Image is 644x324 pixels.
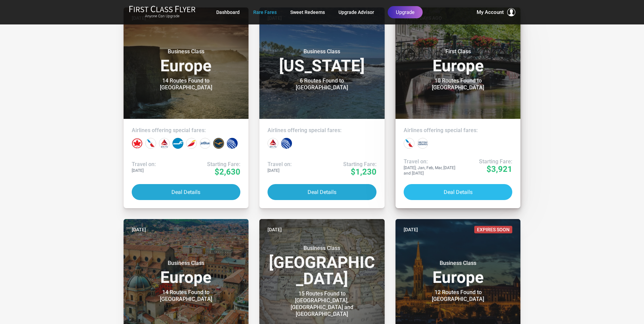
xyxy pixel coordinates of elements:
a: Three days agoFirst ClassEurope10 Routes Found to [GEOGRAPHIC_DATA]Airlines offering special fare... [395,7,521,208]
button: Deal Details [268,184,376,200]
h3: [US_STATE] [268,48,376,74]
a: Upgrade Advisor [338,6,374,18]
a: Sweet Redeems [290,6,325,18]
div: Lufthansa [213,138,224,149]
button: Deal Details [404,184,513,200]
button: Deal Details [132,184,241,200]
div: United [227,138,238,149]
small: Business Class [416,260,500,267]
span: My Account [477,8,504,16]
small: Business Class [144,48,228,55]
time: [DATE] [132,226,146,233]
a: Dashboard [216,6,240,18]
small: First Class [416,48,500,55]
div: 6 Routes Found to [GEOGRAPHIC_DATA] [279,77,364,91]
span: Expires Soon [474,226,512,233]
div: 10 Routes Found to [GEOGRAPHIC_DATA] [416,77,500,91]
button: My Account [477,8,515,16]
div: American Airlines [404,138,415,149]
h3: Europe [404,48,513,74]
a: First Class FlyerAnyone Can Upgrade [129,5,196,19]
div: 14 Routes Found to [GEOGRAPHIC_DATA] [144,77,228,91]
div: Air Canada [132,138,143,149]
h4: Airlines offering special fares: [268,127,376,134]
time: [DATE] [268,226,282,233]
div: United [281,138,292,149]
small: Anyone Can Upgrade [129,14,196,19]
div: 15 Routes Found to [GEOGRAPHIC_DATA], [GEOGRAPHIC_DATA] and [GEOGRAPHIC_DATA] [279,290,364,318]
a: [DATE]Business ClassEurope14 Routes Found to [GEOGRAPHIC_DATA]Airlines offering special fares:Tra... [124,7,249,208]
small: Business Class [144,260,228,267]
div: 14 Routes Found to [GEOGRAPHIC_DATA] [144,289,228,303]
h4: Airlines offering special fares: [404,127,513,134]
h4: Airlines offering special fares: [132,127,241,134]
div: American Airlines [145,138,156,149]
small: Business Class [279,245,364,252]
h3: [GEOGRAPHIC_DATA] [268,245,376,287]
div: Delta Airlines [159,138,170,149]
div: 12 Routes Found to [GEOGRAPHIC_DATA] [416,289,500,303]
time: [DATE] [404,226,418,233]
div: Finnair [172,138,183,149]
a: Upgrade [388,6,423,18]
div: Iberia [186,138,197,149]
a: [DATE]Business Class[US_STATE]6 Routes Found to [GEOGRAPHIC_DATA]Airlines offering special fares:... [259,7,385,208]
div: Delta Airlines [268,138,278,149]
h3: Europe [132,260,241,286]
div: British Airways [417,138,428,149]
small: Business Class [279,48,364,55]
div: JetBlue [200,138,210,149]
a: Rare Fares [253,6,277,18]
h3: Europe [404,260,513,286]
img: First Class Flyer [129,5,196,13]
h3: Europe [132,48,241,74]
